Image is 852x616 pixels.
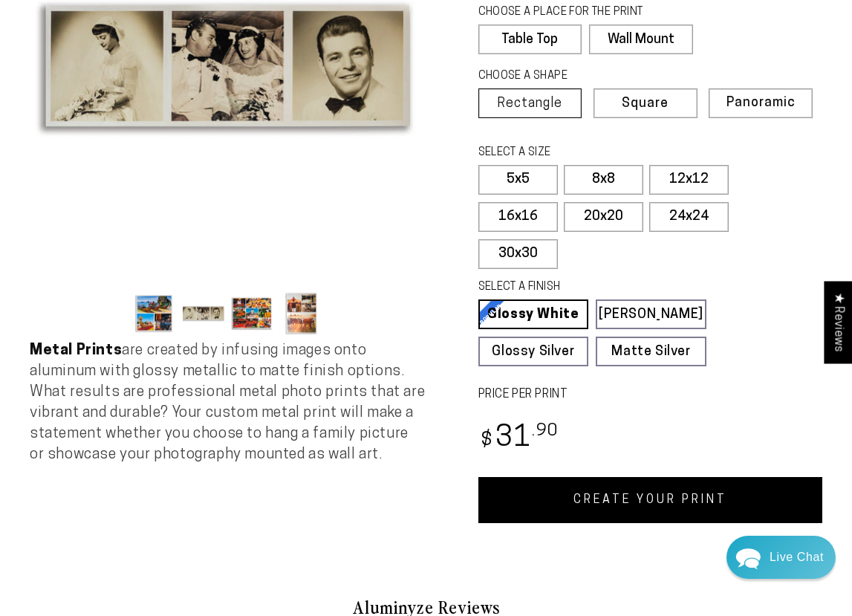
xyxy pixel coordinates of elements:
[596,337,706,366] a: Matte Silver
[649,202,729,232] label: 24x24
[478,68,679,85] legend: CHOOSE A SHAPE
[770,536,824,579] div: Contact Us Directly
[497,97,562,111] span: Rectangle
[478,299,589,329] a: Glossy White
[824,281,852,363] div: Click to open Judge.me floating reviews tab
[478,477,823,523] a: CREATE YOUR PRINT
[596,299,706,329] a: [PERSON_NAME]
[478,165,558,195] label: 5x5
[279,291,324,336] button: Load image 4 in gallery view
[726,96,796,110] span: Panoramic
[478,279,679,296] legend: SELECT A FINISH
[132,291,177,336] button: Load image 1 in gallery view
[478,239,558,269] label: 30x30
[589,25,693,54] label: Wall Mount
[622,97,669,111] span: Square
[649,165,729,195] label: 12x12
[478,424,559,453] bdi: 31
[726,536,836,579] div: Chat widget toggle
[564,165,643,195] label: 8x8
[30,343,122,358] strong: Metal Prints
[478,145,679,161] legend: SELECT A SIZE
[478,202,558,232] label: 16x16
[181,291,226,336] button: Load image 2 in gallery view
[481,431,493,451] span: $
[478,4,679,21] legend: CHOOSE A PLACE FOR THE PRINT
[532,423,559,440] sup: .90
[478,337,589,366] a: Glossy Silver
[230,291,275,336] button: Load image 3 in gallery view
[30,343,425,462] span: are created by infusing images onto aluminum with glossy metallic to matte finish options. What r...
[478,386,823,403] label: PRICE PER PRINT
[478,25,582,54] label: Table Top
[564,202,643,232] label: 20x20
